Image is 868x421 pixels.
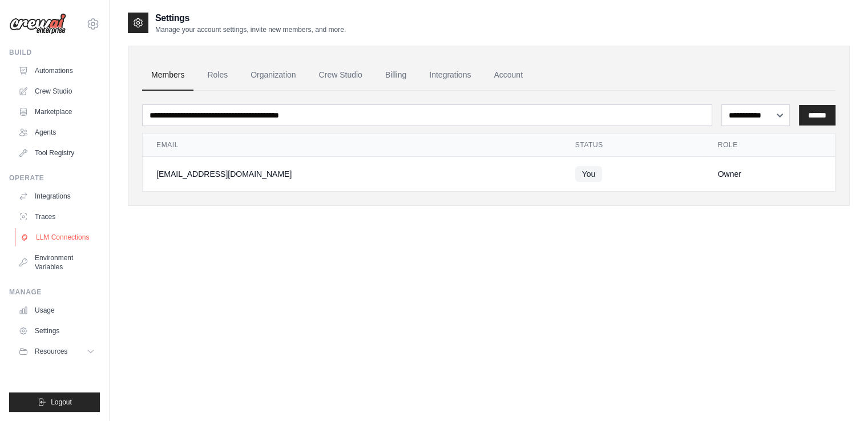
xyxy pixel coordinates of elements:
[51,398,72,407] span: Logout
[14,144,100,162] a: Tool Registry
[198,60,237,91] a: Roles
[14,123,100,141] a: Agents
[420,60,480,91] a: Integrations
[9,288,100,297] div: Manage
[14,301,100,319] a: Usage
[143,133,562,157] th: Email
[310,60,372,91] a: Crew Studio
[704,133,835,157] th: Role
[14,249,100,276] a: Environment Variables
[156,168,548,180] div: [EMAIL_ADDRESS][DOMAIN_NAME]
[15,228,101,246] a: LLM Connections
[376,60,415,91] a: Billing
[718,168,822,180] div: Owner
[9,392,100,412] button: Logout
[14,208,100,226] a: Traces
[575,166,603,182] span: You
[14,322,100,340] a: Settings
[14,62,100,80] a: Automations
[562,133,704,157] th: Status
[9,48,100,57] div: Build
[241,60,305,91] a: Organization
[485,60,532,91] a: Account
[142,60,193,91] a: Members
[14,187,100,205] a: Integrations
[14,103,100,121] a: Marketplace
[35,347,67,356] span: Resources
[9,13,66,35] img: Logo
[155,25,346,34] p: Manage your account settings, invite new members, and more.
[14,342,100,361] button: Resources
[14,82,100,100] a: Crew Studio
[9,173,100,183] div: Operate
[155,11,346,25] h2: Settings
